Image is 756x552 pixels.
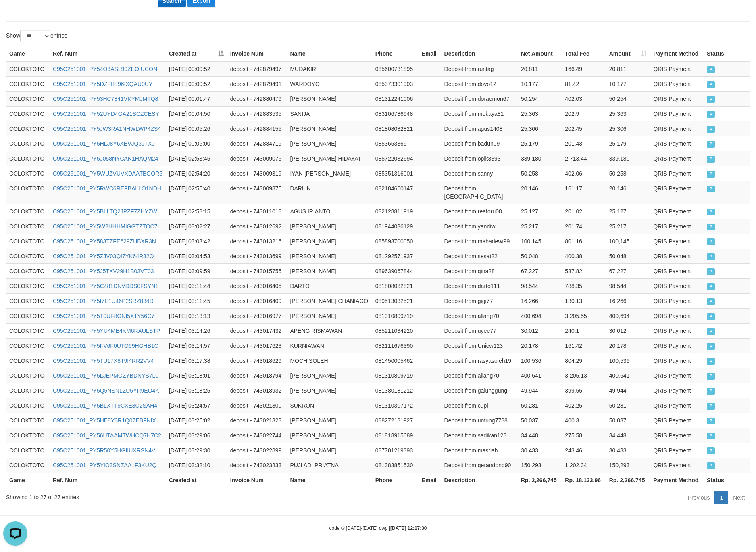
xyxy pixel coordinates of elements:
td: 30,012 [606,323,650,338]
td: Deposit from mahadewi99 [441,234,518,249]
span: PAID [707,283,715,290]
td: 081808082821 [372,278,419,293]
td: 16,266 [518,293,562,308]
td: 085722032694 [372,151,419,166]
span: PAID [707,328,715,335]
td: [DATE] 02:55:40 [166,181,227,204]
td: 400.38 [562,249,606,263]
a: C95C251001_PY5LJEPMGZYBDNYS7L0 [53,372,158,379]
span: PAID [707,268,715,275]
td: DARLIN [287,181,372,204]
td: 085600731895 [372,61,419,77]
td: 81.42 [562,76,606,91]
td: [PERSON_NAME] [287,91,372,106]
td: deposit - 743017623 [227,338,287,353]
td: 100,145 [606,234,650,249]
td: 20,178 [606,338,650,353]
a: Next [728,491,750,504]
td: 25,217 [606,219,650,234]
td: deposit - 743009875 [227,181,287,204]
a: C95C251001_PY53HC7841VKYMJMTQ8 [53,96,158,102]
td: Deposit from doraemon67 [441,91,518,106]
span: PAID [707,126,715,133]
td: [DATE] 03:09:59 [166,263,227,278]
td: 081450005462 [372,353,419,368]
td: deposit - 743017432 [227,323,287,338]
select: Showentries [20,30,50,42]
td: [DATE] 00:00:52 [166,76,227,91]
th: Invoice Num [227,46,287,61]
td: 085893700050 [372,234,419,249]
td: COLOKTOTO [6,323,50,338]
td: 081808082821 [372,121,419,136]
td: QRIS Payment [650,204,704,219]
th: Name [287,46,372,61]
td: 25,306 [606,121,650,136]
td: 3,205.13 [562,368,606,383]
td: QRIS Payment [650,323,704,338]
td: 339,180 [518,151,562,166]
span: PAID [707,96,715,103]
td: QRIS Payment [650,234,704,249]
span: PAID [707,388,715,395]
td: 081310809719 [372,308,419,323]
td: COLOKTOTO [6,234,50,249]
td: 082111676390 [372,338,419,353]
td: Deposit from mekaya81 [441,106,518,121]
td: 30,012 [518,323,562,338]
td: 2,713.44 [562,151,606,166]
td: [DATE] 02:53:45 [166,151,227,166]
td: 804.29 [562,353,606,368]
td: 98,544 [606,278,650,293]
td: [DATE] 03:11:45 [166,293,227,308]
td: deposit - 742883535 [227,106,287,121]
td: Deposit from gigi77 [441,293,518,308]
td: 240.1 [562,323,606,338]
span: PAID [707,298,715,305]
span: PAID [707,141,715,148]
td: 161.42 [562,338,606,353]
td: 402.25 [562,398,606,413]
td: 082128811919 [372,204,419,219]
a: C95C251001_PY5RWC6REFBALLO1NDH [53,185,161,192]
td: QRIS Payment [650,249,704,263]
a: C95C251001_PY583TZFE629ZUBXR3N [53,238,156,245]
td: 20,811 [606,61,650,77]
td: [DATE] 00:04:50 [166,106,227,121]
td: 130.13 [562,293,606,308]
th: Payment Method [650,46,704,61]
td: QRIS Payment [650,293,704,308]
td: 537.82 [562,263,606,278]
a: C95C251001_PY5ZJV03QI7YK64R32O [53,253,154,259]
td: Deposit from Uniew123 [441,338,518,353]
a: C95C251001_PY5BLLTQ2JPZF7ZHYZW [53,208,157,215]
td: COLOKTOTO [6,249,50,263]
td: [DATE] 03:18:25 [166,383,227,398]
td: Deposit from reaforu08 [441,204,518,219]
a: C95C251001_PY5J5TXV29H1B03VT03 [53,268,154,274]
td: [DATE] 00:05:26 [166,121,227,136]
td: 67,227 [518,263,562,278]
td: [DATE] 03:04:53 [166,249,227,263]
td: 400,694 [518,308,562,323]
td: QRIS Payment [650,219,704,234]
td: 25,179 [518,136,562,151]
td: 339,180 [606,151,650,166]
td: [DATE] 03:14:57 [166,338,227,353]
td: 50,254 [518,91,562,106]
td: KURNIAWAN [287,338,372,353]
th: Created at: activate to sort column descending [166,46,227,61]
td: [DATE] 02:54:20 [166,166,227,181]
td: QRIS Payment [650,91,704,106]
td: COLOKTOTO [6,136,50,151]
span: PAID [707,224,715,230]
td: QRIS Payment [650,181,704,204]
td: 161.17 [562,181,606,204]
td: COLOKTOTO [6,76,50,91]
td: deposit - 743015755 [227,263,287,278]
td: SANIJA [287,106,372,121]
td: 085211034220 [372,323,419,338]
td: 49,944 [606,383,650,398]
td: [DATE] 00:06:00 [166,136,227,151]
td: 50,258 [518,166,562,181]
